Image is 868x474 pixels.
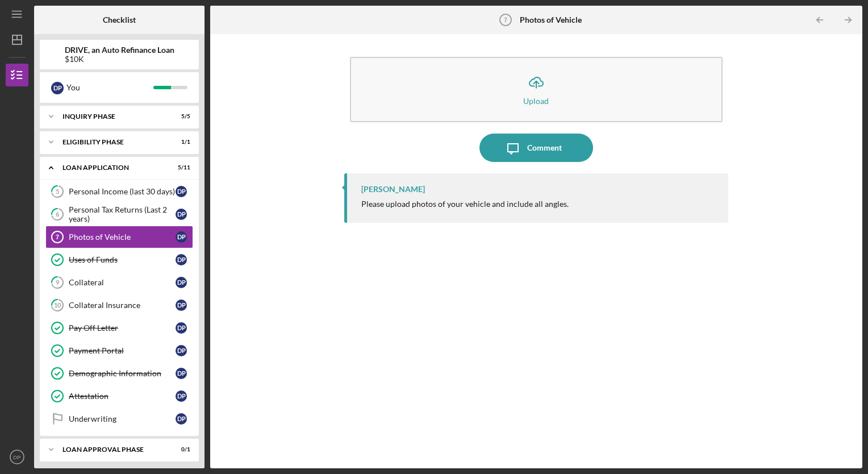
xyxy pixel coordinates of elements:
div: Please upload photos of your vehicle and include all angles. [361,199,569,209]
div: Attestation [69,392,176,401]
a: Pay Off LetterDP [45,317,193,339]
div: D P [51,82,64,94]
div: D P [176,345,187,356]
div: Payment Portal [69,346,176,355]
div: Uses of Funds [69,255,176,264]
div: Pay Off Letter [69,323,176,332]
div: 0 / 1 [170,446,190,453]
div: Inquiry Phase [62,113,162,120]
b: DRIVE, an Auto Refinance Loan [65,45,174,55]
div: Personal Income (last 30 days) [69,187,176,196]
a: Demographic InformationDP [45,362,193,385]
a: 7Photos of VehicleDP [45,226,193,248]
tspan: 7 [503,16,507,23]
tspan: 10 [54,302,61,309]
div: D P [176,368,187,379]
div: Demographic Information [69,369,176,378]
tspan: 6 [56,211,60,218]
div: Comment [527,134,562,162]
div: D P [176,231,187,243]
div: D P [176,390,187,402]
tspan: 5 [56,188,59,196]
a: 10Collateral InsuranceDP [45,294,193,317]
div: Photos of Vehicle [69,232,176,242]
div: You [66,78,153,97]
a: Uses of FundsDP [45,248,193,271]
div: [PERSON_NAME] [361,185,425,194]
div: 1 / 1 [170,139,190,145]
tspan: 7 [56,234,59,240]
button: Upload [350,57,723,122]
div: D P [176,300,187,311]
div: D P [176,186,187,197]
b: Checklist [103,15,136,24]
div: Collateral [69,278,176,287]
a: AttestationDP [45,385,193,408]
div: D P [176,277,187,288]
div: Personal Tax Returns (Last 2 years) [69,205,176,223]
div: D P [176,322,187,334]
a: 6Personal Tax Returns (Last 2 years)DP [45,203,193,226]
div: D P [176,413,187,425]
div: 5 / 5 [170,113,190,120]
tspan: 9 [56,279,60,286]
div: D P [176,209,187,220]
text: DP [13,454,20,460]
div: Loan Application [62,164,162,171]
a: 9CollateralDP [45,271,193,294]
div: Collateral Insurance [69,301,176,310]
div: 5 / 11 [170,164,190,171]
div: Upload [523,97,549,105]
button: DP [6,446,28,468]
a: 5Personal Income (last 30 days)DP [45,180,193,203]
b: Photos of Vehicle [520,15,582,24]
div: $10K [65,55,174,64]
a: UnderwritingDP [45,408,193,430]
div: Eligibility Phase [62,139,162,145]
button: Comment [479,134,593,162]
div: Loan Approval Phase [62,446,162,453]
div: Underwriting [69,414,176,423]
div: D P [176,254,187,265]
a: Payment PortalDP [45,339,193,362]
